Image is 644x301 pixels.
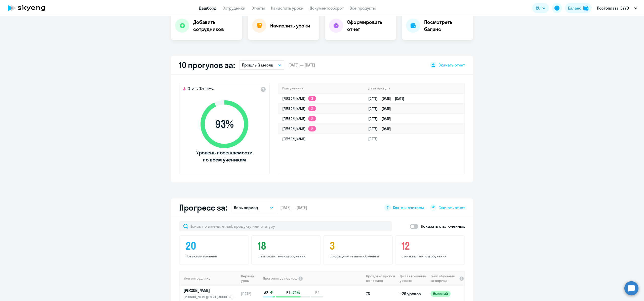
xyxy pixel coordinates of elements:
[282,137,306,141] a: [PERSON_NAME]
[280,205,307,210] span: [DATE] — [DATE]
[282,96,316,101] a: [PERSON_NAME]3
[308,96,316,101] app-skyeng-badge: 3
[199,6,217,11] a: Дашборд
[263,276,297,281] span: Прогресс за период
[398,271,428,286] th: До завершения уровня
[368,116,395,121] a: [DATE][DATE]
[258,240,316,252] h4: 18
[184,294,235,300] p: [PERSON_NAME][EMAIL_ADDRESS][DOMAIN_NAME]
[195,149,253,163] span: Уровень посещаемости по всем ученикам
[438,205,465,210] span: Скачать отчет
[368,126,395,131] a: [DATE][DATE]
[308,116,316,121] app-skyeng-badge: 2
[278,83,364,93] th: Имя ученика
[347,19,392,33] h4: Сформировать отчет
[193,19,238,33] h4: Добавить сотрудников
[532,3,549,13] button: RU
[568,5,581,11] div: Баланс
[597,5,629,11] p: Постоплата, BYYD
[231,203,276,212] button: Весь период
[424,19,469,33] h4: Посмотреть баланс
[421,223,465,229] p: Показать отключенных
[179,221,392,231] input: Поиск по имени, email, продукту или статусу
[179,203,227,213] h2: Прогресс за:
[364,83,464,93] th: Дата прогула
[364,271,398,286] th: Пройдено уроков за период
[180,271,239,286] th: Имя сотрудника
[594,2,640,14] button: Постоплата, BYYD
[271,6,304,11] a: Начислить уроки
[282,116,316,121] a: [PERSON_NAME]2
[401,240,460,252] h4: 12
[184,288,239,300] a: [PERSON_NAME][PERSON_NAME][EMAIL_ADDRESS][DOMAIN_NAME]
[195,118,253,130] span: 93 %
[242,62,273,68] p: Прошлый месяц
[310,6,344,11] a: Документооборот
[258,254,316,258] p: С высоким темпом обучения
[401,254,460,258] p: С низким темпом обучения
[393,205,424,210] span: Как мы считаем
[264,290,268,295] span: A2
[565,3,591,13] button: Балансbalance
[330,254,388,258] p: Со средним темпом обучения
[286,290,290,295] span: B1
[368,106,395,111] a: [DATE][DATE]
[368,137,382,141] a: [DATE]
[350,6,376,11] a: Все продукты
[188,86,214,92] span: Это на 3% ниже,
[368,96,408,101] a: [DATE][DATE][DATE]
[186,240,244,252] h4: 20
[239,60,284,70] button: Прошлый месяц
[282,106,316,111] a: [PERSON_NAME]2
[270,22,310,29] h4: Начислить уроки
[330,240,388,252] h4: 3
[308,106,316,111] app-skyeng-badge: 2
[234,205,258,211] p: Весь период
[223,6,246,11] a: Сотрудники
[282,126,316,131] a: [PERSON_NAME]2
[438,62,465,68] span: Скачать отчет
[430,291,451,297] span: Высокий
[430,274,458,283] span: Темп обучения за период
[239,271,262,286] th: Первый урок
[186,254,244,258] p: Повысили уровень
[288,62,315,68] span: [DATE] — [DATE]
[184,288,235,293] p: [PERSON_NAME]
[536,5,540,11] span: RU
[308,126,316,131] app-skyeng-badge: 2
[179,60,235,70] h2: 10 прогулов за:
[252,6,265,11] a: Отчеты
[291,290,300,295] span: +72%
[315,290,319,295] span: B2
[583,6,588,11] img: balance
